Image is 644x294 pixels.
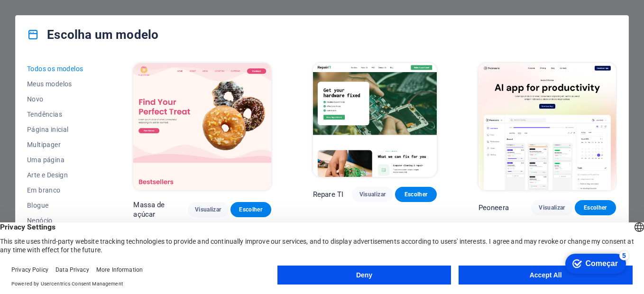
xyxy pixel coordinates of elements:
div: Começar 5 itens restantes, 0% concluídos [6,5,67,25]
span: Página inicial [27,126,92,133]
button: Tendências [27,107,92,122]
span: Negócio [27,217,92,224]
button: Visualizar [531,200,572,215]
span: Visualizar [195,206,221,213]
button: Arte e Design [27,167,92,183]
span: Escolher [238,206,264,213]
button: Meus modelos [27,76,92,92]
span: Multipager [27,141,92,148]
p: Repare TI [313,190,343,199]
button: Uma página [27,152,92,167]
span: Em branco [27,186,92,194]
span: Tendências [27,110,92,118]
button: Novo [27,92,92,107]
button: Blogue [27,198,92,213]
button: Em branco [27,183,92,198]
button: Escolher [230,202,271,217]
span: Visualizar [359,191,386,198]
button: Escolher [575,200,616,215]
button: Página inicial [27,122,92,137]
button: Negócio [27,213,92,228]
span: Arte e Design [27,171,92,179]
img: RepairIT [313,63,437,177]
span: Escolher [403,191,429,198]
img: SugarDough [133,63,271,190]
button: Visualizar [352,187,393,202]
div: 5 [60,2,70,11]
img: Peoneera [478,63,616,190]
span: Visualizar [539,204,565,211]
button: Visualizar [188,202,229,217]
button: Todos os modelos [27,61,92,76]
p: Massa de açúcar [133,200,187,219]
span: Uma página [27,156,92,164]
span: Blogue [27,202,92,209]
button: Multipager [27,137,92,152]
span: Escolher [582,204,608,211]
div: Começar [27,10,59,19]
font: Escolha um modelo [47,27,158,42]
button: Escolher [395,187,436,202]
span: Meus modelos [27,80,92,88]
span: Todos os modelos [27,65,92,73]
p: Peoneera [478,203,509,212]
span: Novo [27,95,92,103]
